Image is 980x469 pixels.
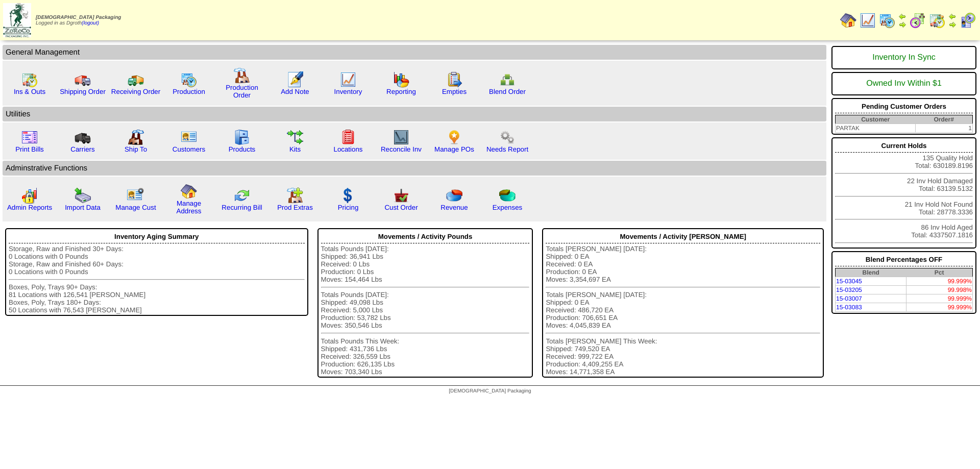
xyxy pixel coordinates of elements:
[499,71,516,88] img: network.png
[334,88,362,95] a: Inventory
[489,88,526,95] a: Blend Order
[3,161,826,176] td: Adminstrative Functions
[234,67,250,84] img: factory.gif
[836,295,862,302] a: 15-03007
[386,88,416,95] a: Reporting
[222,204,262,211] a: Recurring Bill
[898,12,906,20] img: arrowleft.gif
[393,187,409,204] img: cust_order.png
[60,88,106,95] a: Shipping Order
[860,12,876,29] img: line_graph.gif
[128,71,144,88] img: truck2.gif
[906,277,972,286] td: 99.999%
[836,286,862,293] a: 15-03205
[446,71,462,88] img: workorder.gif
[14,88,45,95] a: Ins & Outs
[3,45,826,60] td: General Management
[879,12,895,29] img: calendarprod.gif
[321,245,530,376] div: Totals Pounds [DATE]: Shipped: 36,941 Lbs Received: 0 Lbs Production: 0 Lbs Moves: 154,464 Lbs To...
[333,145,362,153] a: Locations
[393,71,409,88] img: graph.gif
[835,48,973,67] div: Inventory In Sync
[21,129,38,145] img: invoice2.gif
[906,268,972,277] th: Pct
[446,187,462,204] img: pie_chart.png
[835,74,973,93] div: Owned Inv Within $1
[234,187,250,204] img: reconcile.gif
[173,145,205,153] a: Customers
[75,187,91,204] img: import.gif
[287,129,303,145] img: workflow.gif
[836,268,906,277] th: Blend
[70,145,94,153] a: Carriers
[915,115,972,124] th: Order#
[127,187,145,204] img: managecust.png
[340,129,356,145] img: locations.gif
[15,145,44,153] a: Print Bills
[948,12,957,20] img: arrowleft.gif
[840,12,856,29] img: home.gif
[9,245,305,314] div: Storage, Raw and Finished 30+ Days: 0 Locations with 0 Pounds Storage, Raw and Finished 60+ Days:...
[7,204,52,211] a: Admin Reports
[36,15,121,26] span: Logged in as Dgroth
[493,204,523,211] a: Expenses
[836,124,916,133] td: PARTAK
[960,12,976,29] img: calendarcustomer.gif
[21,71,38,88] img: calendarinout.gif
[9,230,305,243] div: Inventory Aging Summary
[226,84,258,99] a: Production Order
[499,187,516,204] img: pie_chart2.png
[177,200,202,215] a: Manage Address
[546,245,820,376] div: Totals [PERSON_NAME] [DATE]: Shipped: 0 EA Received: 0 EA Production: 0 EA Moves: 3,354,697 EA To...
[835,139,973,153] div: Current Holds
[906,294,972,303] td: 99.999%
[442,88,467,95] a: Empties
[381,145,422,153] a: Reconcile Inv
[75,129,91,145] img: truck3.gif
[82,20,99,26] a: (logout)
[229,145,256,153] a: Products
[831,137,976,249] div: 135 Quality Hold Total: 630189.8196 22 Inv Hold Damaged Total: 63139.5132 21 Inv Hold Not Found T...
[234,129,250,145] img: cabinet.gif
[929,12,945,29] img: calendarinout.gif
[75,71,91,88] img: truck.gif
[181,183,197,200] img: home.gif
[948,20,957,29] img: arrowright.gif
[65,204,101,211] a: Import Data
[906,303,972,312] td: 99.999%
[499,129,516,145] img: workflow.png
[173,88,205,95] a: Production
[546,230,820,243] div: Movements / Activity [PERSON_NAME]
[836,304,862,311] a: 15-03083
[287,71,303,88] img: orders.gif
[111,88,160,95] a: Receiving Order
[3,3,31,37] img: zoroco-logo-small.webp
[836,115,916,124] th: Customer
[835,253,973,266] div: Blend Percentages OFF
[281,88,309,95] a: Add Note
[277,204,313,211] a: Prod Extras
[434,145,474,153] a: Manage POs
[440,204,468,211] a: Revenue
[3,107,826,121] td: Utilities
[910,12,926,29] img: calendarblend.gif
[915,124,972,133] td: 1
[393,129,409,145] img: line_graph2.gif
[181,71,197,88] img: calendarprod.gif
[836,278,862,285] a: 15-03045
[446,129,462,145] img: po.png
[125,145,147,153] a: Ship To
[36,15,121,20] span: [DEMOGRAPHIC_DATA] Packaging
[289,145,301,153] a: Kits
[21,187,38,204] img: graph2.png
[449,388,531,394] span: [DEMOGRAPHIC_DATA] Packaging
[128,129,144,145] img: factory2.gif
[384,204,418,211] a: Cust Order
[115,204,156,211] a: Manage Cust
[486,145,528,153] a: Needs Report
[898,20,906,29] img: arrowright.gif
[287,187,303,204] img: prodextras.gif
[338,204,359,211] a: Pricing
[340,187,356,204] img: dollar.gif
[906,286,972,294] td: 99.998%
